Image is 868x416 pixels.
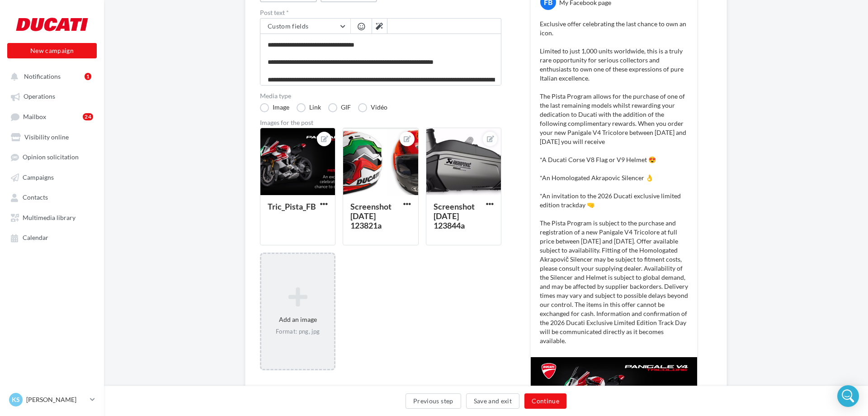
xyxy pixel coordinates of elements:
[26,395,86,404] p: [PERSON_NAME]
[540,19,688,345] p: Exclusive offer celebrating the last chance to own an icon. Limited to just 1,000 units worldwide...
[268,22,309,30] span: Custom fields
[406,393,461,409] button: Previous step
[328,103,351,112] label: GIF
[85,73,91,80] div: 1
[524,393,566,409] button: Continue
[260,120,501,126] div: Images for the post
[5,68,95,84] button: Notifications 1
[24,133,69,141] span: Visibility online
[297,103,321,112] label: Link
[5,189,99,205] a: Contacts
[466,393,520,409] button: Save and exit
[5,88,99,104] a: Operations
[83,113,93,120] div: 24
[24,72,61,80] span: Notifications
[350,201,392,230] div: Screenshot [DATE] 123821a
[23,234,48,242] span: Calendar
[260,93,501,99] label: Media type
[5,108,99,125] a: Mailbox24
[12,395,20,404] span: KS
[837,385,859,407] div: Open Intercom Messenger
[5,229,99,245] a: Calendar
[260,103,289,112] label: Image
[434,201,475,230] div: Screenshot [DATE] 123844a
[23,113,46,120] span: Mailbox
[260,19,350,34] button: Custom fields
[7,43,97,58] button: New campaign
[23,173,54,181] span: Campaigns
[268,201,316,211] div: Tric_Pista_FB
[23,214,75,221] span: Multimedia library
[24,93,55,100] span: Operations
[23,194,48,201] span: Contacts
[7,391,97,408] a: KS [PERSON_NAME]
[358,103,387,112] label: Vidéo
[23,153,79,161] span: Opinion solicitation
[5,169,99,185] a: Campaigns
[5,129,99,145] a: Visibility online
[5,209,99,225] a: Multimedia library
[260,10,501,16] label: Post text *
[5,148,99,165] a: Opinion solicitation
